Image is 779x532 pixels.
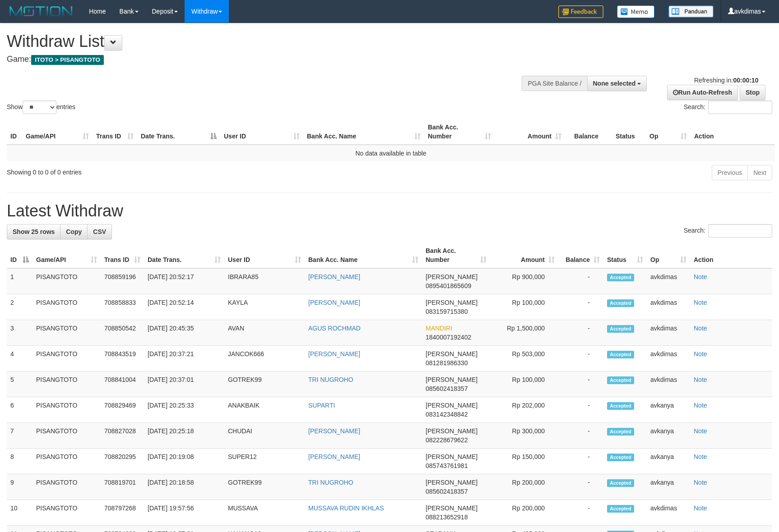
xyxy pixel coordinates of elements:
[7,224,60,239] a: Show 25 rows
[101,397,144,423] td: 708829469
[647,243,690,268] th: Op: activate to sort column ascending
[607,325,634,333] span: Accepted
[646,119,691,145] th: Op: activate to sort column ascending
[426,479,478,486] span: [PERSON_NAME]
[647,320,690,346] td: avkdimas
[426,514,468,521] span: Copy 088213652918 to clipboard
[647,397,690,423] td: avkanya
[144,294,224,320] td: [DATE] 20:52:14
[694,427,707,435] a: Note
[308,299,360,306] a: [PERSON_NAME]
[7,119,22,145] th: ID
[224,371,305,397] td: GOTREK99
[426,462,468,469] span: Copy 085743761981 to clipboard
[101,320,144,346] td: 708850542
[7,202,772,220] h1: Latest Withdraw
[7,268,32,294] td: 1
[22,119,93,145] th: Game/API: activate to sort column ascending
[224,423,305,449] td: CHUDAI
[522,76,587,91] div: PGA Site Balance /
[101,294,144,320] td: 708858833
[7,320,32,346] td: 3
[101,243,144,268] th: Trans ID: activate to sort column ascending
[603,243,647,268] th: Status: activate to sort column ascending
[740,85,765,100] a: Stop
[426,282,471,289] span: Copy 0895401865609 to clipboard
[7,500,32,526] td: 10
[7,243,32,268] th: ID: activate to sort column descending
[426,273,478,280] span: [PERSON_NAME]
[137,119,220,145] th: Date Trans.: activate to sort column descending
[694,453,707,460] a: Note
[144,500,224,526] td: [DATE] 19:57:56
[607,428,634,436] span: Accepted
[607,351,634,358] span: Accepted
[607,376,634,384] span: Accepted
[308,402,335,409] a: SUPARTI
[303,119,424,145] th: Bank Acc. Name: activate to sort column ascending
[607,479,634,487] span: Accepted
[101,268,144,294] td: 708859196
[495,119,565,145] th: Amount: activate to sort column ascending
[101,449,144,474] td: 708820295
[32,294,101,320] td: PISANGTOTO
[224,294,305,320] td: KAYLA
[667,85,738,100] a: Run Auto-Refresh
[490,423,558,449] td: Rp 300,000
[490,268,558,294] td: Rp 900,000
[32,449,101,474] td: PISANGTOTO
[694,504,707,512] a: Note
[144,397,224,423] td: [DATE] 20:25:33
[558,5,603,18] img: Feedback.jpg
[7,474,32,500] td: 9
[490,243,558,268] th: Amount: activate to sort column ascending
[647,500,690,526] td: avkdimas
[607,274,634,281] span: Accepted
[607,454,634,461] span: Accepted
[60,224,88,239] a: Copy
[647,268,690,294] td: avkdimas
[558,397,603,423] td: -
[93,119,137,145] th: Trans ID: activate to sort column ascending
[308,273,360,280] a: [PERSON_NAME]
[308,504,384,512] a: MUSSAVA RUDIN IKHLAS
[490,294,558,320] td: Rp 100,000
[490,346,558,371] td: Rp 503,000
[224,449,305,474] td: SUPER12
[565,119,612,145] th: Balance
[7,164,318,177] div: Showing 0 to 0 of 0 entries
[13,228,55,235] span: Show 25 rows
[558,268,603,294] td: -
[424,119,495,145] th: Bank Acc. Number: activate to sort column ascending
[747,165,772,180] a: Next
[31,55,104,65] span: ITOTO > PISANGTOTO
[426,453,478,460] span: [PERSON_NAME]
[708,224,772,238] input: Search:
[426,504,478,512] span: [PERSON_NAME]
[668,5,714,18] img: panduan.png
[7,145,775,161] td: No data available in table
[612,119,646,145] th: Status
[101,346,144,371] td: 708843519
[426,411,468,418] span: Copy 083142348842 to clipboard
[66,228,82,235] span: Copy
[144,423,224,449] td: [DATE] 20:25:18
[426,488,468,495] span: Copy 085602418357 to clipboard
[587,76,647,91] button: None selected
[694,376,707,383] a: Note
[558,346,603,371] td: -
[607,299,634,307] span: Accepted
[426,376,478,383] span: [PERSON_NAME]
[7,346,32,371] td: 4
[617,5,655,18] img: Button%20Memo.svg
[224,474,305,500] td: GOTREK99
[308,453,360,460] a: [PERSON_NAME]
[694,350,707,358] a: Note
[426,402,478,409] span: [PERSON_NAME]
[558,320,603,346] td: -
[426,350,478,358] span: [PERSON_NAME]
[712,165,748,180] a: Previous
[558,449,603,474] td: -
[7,55,510,64] h4: Game:
[93,228,106,235] span: CSV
